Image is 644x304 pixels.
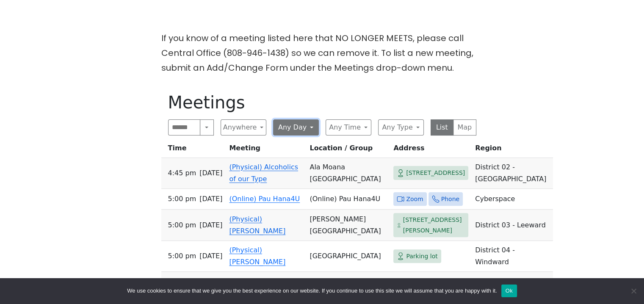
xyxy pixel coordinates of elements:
input: Search [168,119,201,135]
button: List [431,119,454,135]
button: Any Time [326,119,371,135]
th: Address [390,142,472,158]
span: [STREET_ADDRESS][PERSON_NAME] [403,215,465,235]
p: If you know of a meeting listed here that NO LONGER MEETS, please call Central Office (808-946-14... [161,31,483,75]
a: (Physical) [PERSON_NAME] [229,215,285,235]
span: [DATE] [199,250,222,262]
span: No [629,287,638,295]
a: (Online) Pau Hana4U [229,195,300,203]
span: [DATE] [199,167,222,179]
td: (Online) Pau Hana4U [306,189,390,210]
button: Anywhere [221,119,266,135]
th: Meeting [226,142,306,158]
td: [GEOGRAPHIC_DATA] [306,241,390,272]
button: Search [200,119,213,135]
td: [PERSON_NAME][GEOGRAPHIC_DATA] [306,210,390,241]
button: Ok [501,285,517,297]
span: 5:00 PM [168,219,196,231]
td: District 04 - Windward [472,241,553,272]
button: Any Type [378,119,424,135]
span: [DATE] [199,193,222,205]
td: District 03 - Leeward [472,210,553,241]
h1: Meetings [168,92,476,113]
th: Region [472,142,553,158]
span: [DATE] [199,219,222,231]
button: Any Day [273,119,319,135]
span: We use cookies to ensure that we give you the best experience on our website. If you continue to ... [127,287,497,295]
span: Zoom [406,194,423,205]
td: Ala Moana [GEOGRAPHIC_DATA] [306,158,390,189]
td: Cyberspace [472,189,553,210]
span: 5:00 PM [168,250,196,262]
td: District 02 - [GEOGRAPHIC_DATA] [472,158,553,189]
span: Phone [441,194,459,205]
th: Location / Group [306,142,390,158]
span: 5:00 PM [168,193,196,205]
span: Parking lot [406,251,437,262]
span: [STREET_ADDRESS] [406,168,465,178]
th: Time [161,142,226,158]
button: Map [453,119,476,135]
span: 4:45 PM [168,167,196,179]
a: (Physical) [PERSON_NAME] [229,246,285,266]
a: (Physical) Alcoholics of our Type [229,163,298,183]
